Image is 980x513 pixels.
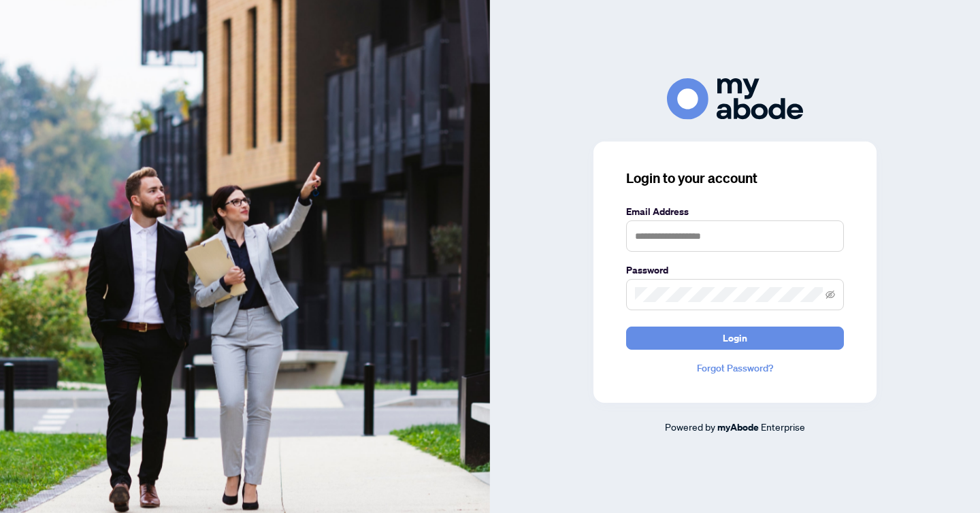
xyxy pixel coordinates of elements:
h3: Login to your account [626,169,844,188]
label: Email Address [626,204,844,219]
span: eye-invisible [826,290,835,299]
span: Enterprise [761,420,805,433]
img: ma-logo [667,78,803,120]
span: Login [723,327,747,349]
a: Forgot Password? [626,361,844,376]
button: Login [626,327,844,350]
label: Password [626,263,844,278]
a: myAbode [717,420,759,435]
span: Powered by [665,420,715,433]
